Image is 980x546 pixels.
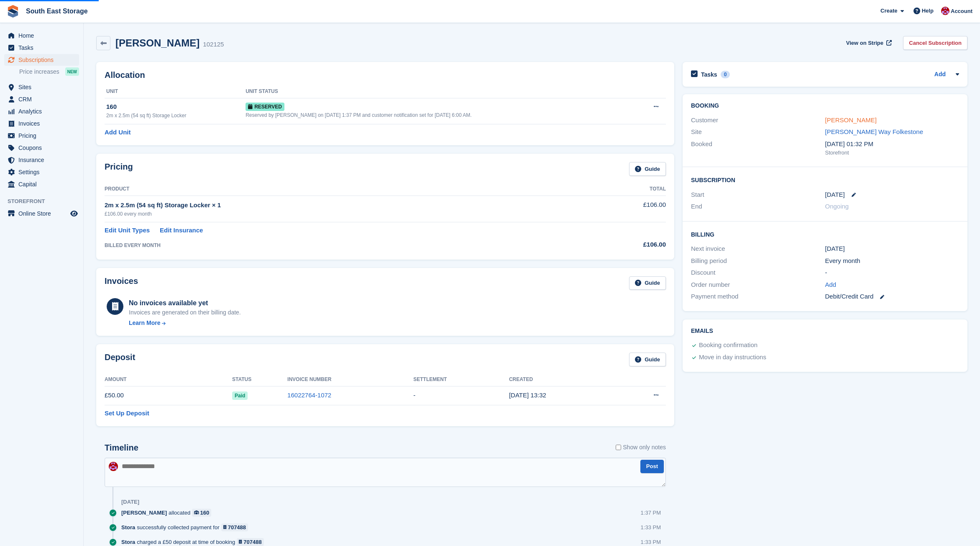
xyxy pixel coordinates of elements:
[18,93,69,105] span: CRM
[691,116,825,125] div: Customer
[691,139,825,157] div: Booked
[105,210,574,218] div: £106.00 every month
[951,7,972,15] span: Account
[109,462,118,471] img: Roger Norris
[4,93,79,105] a: menu
[129,319,241,327] a: Learn More
[4,42,79,54] a: menu
[221,523,248,531] a: 707488
[121,523,252,531] div: successfully collected payment for
[825,292,960,301] div: Debit/Credit Card
[121,499,139,505] div: [DATE]
[203,40,224,49] div: 102125
[4,130,79,142] a: menu
[105,128,130,137] a: Add Unit
[160,226,203,235] a: Edit Insurance
[18,30,69,41] span: Home
[232,391,248,400] span: Paid
[825,280,837,290] a: Add
[106,102,246,112] div: 160
[574,240,666,250] div: £106.00
[4,118,79,129] a: menu
[18,154,69,166] span: Insurance
[922,7,934,15] span: Help
[4,54,79,66] a: menu
[18,178,69,190] span: Capital
[106,112,246,119] div: 2m x 2.5m (54 sq ft) Storage Locker
[691,244,825,254] div: Next invoice
[825,203,849,210] span: Ongoing
[574,196,666,222] td: £106.00
[4,208,79,219] a: menu
[4,142,79,154] a: menu
[691,256,825,266] div: Billing period
[129,298,241,308] div: No invoices available yet
[65,67,79,76] div: NEW
[105,226,150,235] a: Edit Unit Types
[509,373,615,386] th: Created
[105,85,246,98] th: Unit
[4,178,79,190] a: menu
[413,386,509,405] td: -
[18,130,69,142] span: Pricing
[825,128,924,135] a: [PERSON_NAME] Way Folkestone
[121,523,135,531] span: Stora
[192,509,211,517] a: 160
[641,538,661,546] div: 1:33 PM
[105,201,574,210] div: 2m x 2.5m (54 sq ft) Storage Locker × 1
[825,139,960,149] div: [DATE] 01:32 PM
[246,111,636,119] div: Reserved by [PERSON_NAME] on [DATE] 1:37 PM and customer notification set for [DATE] 6:00 AM.
[105,183,574,196] th: Product
[825,149,960,157] div: Storefront
[4,106,79,117] a: menu
[641,523,661,531] div: 1:33 PM
[105,373,232,386] th: Amount
[691,103,959,109] h2: Booking
[616,443,666,452] label: Show only notes
[880,7,897,15] span: Create
[4,81,79,93] a: menu
[629,353,666,366] a: Guide
[629,162,666,176] a: Guide
[934,70,946,80] a: Add
[825,116,877,124] a: [PERSON_NAME]
[616,443,621,452] input: Show only notes
[691,127,825,137] div: Site
[287,391,331,399] a: 16022764-1072
[243,538,261,546] div: 707488
[105,242,574,249] div: BILLED EVERY MONTH
[8,197,83,206] span: Storefront
[129,308,241,317] div: Invoices are generated on their billing date.
[18,54,69,66] span: Subscriptions
[121,538,135,546] span: Stora
[200,509,210,517] div: 160
[105,70,666,80] h2: Allocation
[105,276,138,290] h2: Invoices
[105,353,135,366] h2: Deposit
[18,81,69,93] span: Sites
[509,391,546,399] time: 2025-08-18 12:32:57 UTC
[121,538,268,546] div: charged a £50 deposit at time of booking
[691,175,959,184] h2: Subscription
[228,523,246,531] div: 707488
[237,538,264,546] a: 707488
[18,118,69,129] span: Invoices
[18,106,69,117] span: Analytics
[691,202,825,211] div: End
[699,340,757,350] div: Booking confirmation
[699,353,766,363] div: Move in day instructions
[691,280,825,290] div: Order number
[18,208,69,219] span: Online Store
[691,190,825,200] div: Start
[941,7,949,15] img: Roger Norris
[19,67,79,76] a: Price increases NEW
[121,509,167,517] span: [PERSON_NAME]
[691,230,959,238] h2: Billing
[129,319,160,327] div: Learn More
[246,103,284,111] span: Reserved
[18,42,69,54] span: Tasks
[825,244,960,254] div: [DATE]
[69,209,79,219] a: Preview store
[4,30,79,41] a: menu
[629,276,666,290] a: Guide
